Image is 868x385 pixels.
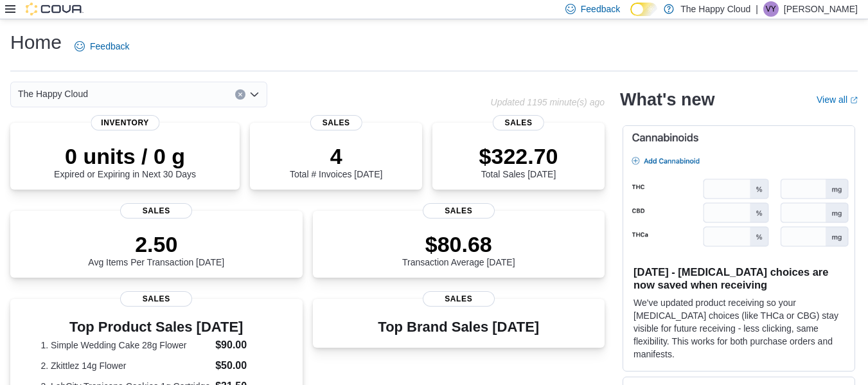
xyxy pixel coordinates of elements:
[26,3,84,15] img: Cova
[40,339,210,352] dt: 1. Simple Wedding Cake 28g Flower
[491,97,605,107] p: Updated 1195 minute(s) ago
[423,203,495,219] span: Sales
[310,115,362,130] span: Sales
[763,1,779,17] div: Vivian Yattaw
[88,231,224,267] div: Avg Items Per Transaction [DATE]
[633,265,844,291] h3: [DATE] - [MEDICAL_DATA] choices are now saved when receiving
[620,89,714,110] h2: What's new
[120,203,192,219] span: Sales
[120,291,192,307] span: Sales
[290,143,382,169] p: 4
[581,3,620,15] span: Feedback
[630,3,657,16] input: Dark Mode
[680,1,750,17] p: The Happy Cloud
[766,1,776,17] span: VY
[249,89,260,100] button: Open list of options
[88,231,224,257] p: 2.50
[91,115,159,130] span: Inventory
[215,358,272,373] dd: $50.00
[817,94,858,105] a: View allExternal link
[290,143,382,179] div: Total # Invoices [DATE]
[423,291,495,307] span: Sales
[378,319,539,335] h3: Top Brand Sales [DATE]
[18,86,88,102] span: The Happy Cloud
[10,30,62,55] h1: Home
[54,143,196,169] p: 0 units / 0 g
[493,115,544,130] span: Sales
[90,40,129,53] span: Feedback
[633,296,844,361] p: We've updated product receiving so your [MEDICAL_DATA] choices (like THCa or CBG) stay visible fo...
[479,143,558,169] p: $322.70
[756,1,758,17] p: |
[850,96,858,104] svg: External link
[69,33,134,59] a: Feedback
[40,319,272,335] h3: Top Product Sales [DATE]
[402,231,515,257] p: $80.68
[784,1,858,17] p: [PERSON_NAME]
[235,89,245,100] button: Clear input
[40,359,210,372] dt: 2. Zkittlez 14g Flower
[479,143,558,179] div: Total Sales [DATE]
[215,337,272,353] dd: $90.00
[54,143,196,179] div: Expired or Expiring in Next 30 Days
[402,231,515,267] div: Transaction Average [DATE]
